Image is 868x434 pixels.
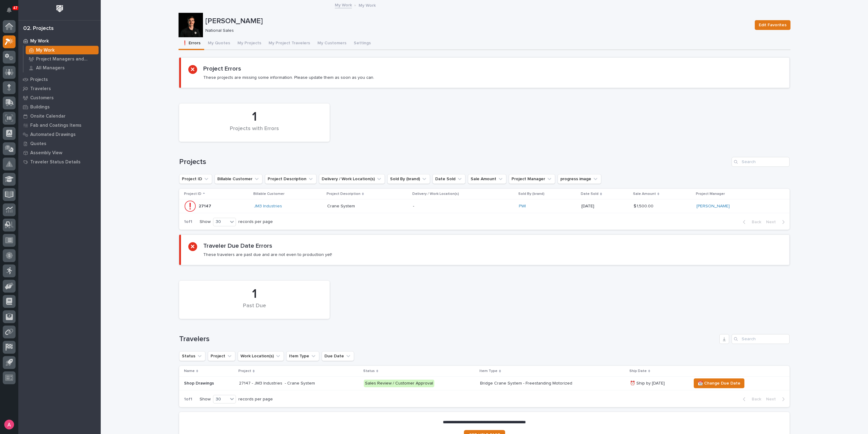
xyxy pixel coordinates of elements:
p: Crane System [327,202,356,209]
p: records per page [238,219,273,224]
a: Buildings [18,102,101,111]
h1: Travelers [179,335,717,344]
span: Back [748,219,761,225]
a: Customers [18,93,101,102]
span: Edit Favorites [759,21,787,29]
button: Project Description [265,174,316,184]
tr: 2714727147 JM3 Industries Crane SystemCrane System -PWI [DATE]$ 1,500.00$ 1,500.00 [PERSON_NAME] [179,199,790,213]
a: JM3 Industries [254,204,282,209]
p: Status [363,368,375,374]
button: Project [208,351,235,361]
p: 47 [13,6,17,10]
p: 27147 [199,202,212,209]
a: My Work [24,46,101,54]
button: progress image [558,174,601,184]
p: These projects are missing some information. Please update them as soon as you can. [203,75,374,80]
p: Customers [30,95,54,101]
a: Automated Drawings [18,130,101,139]
button: Date Sold [432,174,465,184]
p: records per page [238,397,273,402]
div: Notifications47 [8,7,16,17]
button: My Projects [234,37,265,50]
img: Workspace Logo [54,3,65,14]
div: 30 [213,396,228,403]
button: My Project Travelers [265,37,314,50]
button: Next [764,396,790,402]
button: Due Date [322,351,354,361]
button: Settings [350,37,374,50]
a: Project Managers and Engineers [24,55,101,63]
p: My Work [30,38,49,44]
p: - [413,204,514,209]
div: Sales Review / Customer Approval [364,380,434,387]
p: [DATE] [581,204,629,209]
a: Onsite Calendar [18,111,101,121]
button: 📆 Change Due Date [694,378,744,388]
p: 1 of 1 [179,214,197,229]
button: Next [764,219,790,225]
p: Sale Amount [633,191,656,197]
a: Travelers [18,84,101,93]
button: Item Type [286,351,319,361]
button: Billable Customer [215,174,262,184]
div: 1 [190,286,319,302]
p: Buildings [30,104,50,110]
button: Sold By (brand) [387,174,430,184]
div: 1 [190,109,319,125]
button: ❗ Errors [179,37,204,50]
p: Assembly View [30,150,62,156]
p: Project [238,368,251,374]
div: 02. Projects [23,25,54,32]
input: Search [732,334,790,344]
a: Fab and Coatings Items [18,121,101,130]
p: Traveler Status Details [30,159,81,165]
p: Quotes [30,141,46,147]
span: Next [766,396,779,402]
p: Show [200,219,211,224]
input: Search [732,157,790,167]
p: My Work [359,2,376,8]
button: Status [179,351,205,361]
p: Onsite Calendar [30,114,66,119]
button: Edit Favorites [755,20,790,30]
p: ⏰ Ship by [DATE] [630,381,686,386]
button: Notifications [3,4,16,16]
p: Project ID [184,191,201,197]
p: These travelers are past due and are not even to production yet! [203,252,332,257]
a: My Work [18,36,101,46]
button: Sale Amount [468,174,506,184]
p: Ship Date [629,368,647,374]
h2: Traveler Due Date Errors [203,242,272,250]
p: Sold By (brand) [518,191,544,197]
p: Show [200,397,211,402]
span: Next [766,219,779,225]
a: PWI [519,204,526,209]
a: Projects [18,75,101,84]
p: Travelers [30,86,51,92]
p: $ 1,500.00 [634,202,655,209]
a: My Work [335,1,352,8]
p: 1 of 1 [179,392,197,407]
p: Name [184,368,195,374]
button: Project ID [179,174,212,184]
a: All Managers [24,64,101,72]
div: 30 [213,219,228,225]
p: 27147 - JM3 Industries - Crane System [239,381,346,386]
span: 📆 Change Due Date [698,380,740,387]
button: My Quotes [204,37,234,50]
p: National Sales [205,28,747,33]
div: Past Due [190,303,319,315]
p: My Work [36,48,55,53]
button: My Customers [314,37,350,50]
p: Project Managers and Engineers [36,57,96,62]
p: [PERSON_NAME] [205,17,750,26]
a: [PERSON_NAME] [696,204,730,209]
a: Traveler Status Details [18,157,101,166]
p: All Managers [36,65,65,71]
p: Delivery / Work Location(s) [412,191,459,197]
p: Bridge Crane System - Freestanding Motorized [480,381,587,386]
a: Assembly View [18,148,101,157]
button: Project Manager [509,174,555,184]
